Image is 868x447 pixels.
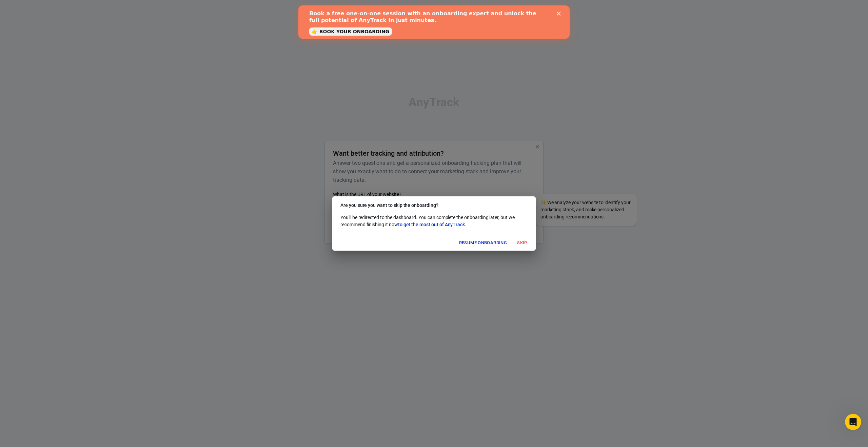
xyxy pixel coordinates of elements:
[332,196,536,214] h2: Are you sure you want to skip the onboarding?
[298,5,570,39] iframe: Intercom live chat banner
[511,238,533,248] button: Skip
[457,238,509,248] button: Resume onboarding
[845,414,861,430] iframe: Intercom live chat
[398,222,465,227] span: to get the most out of AnyTrack
[340,214,528,228] p: You'll be redirected to the dashboard. You can complete the onboarding later, but we recommend fi...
